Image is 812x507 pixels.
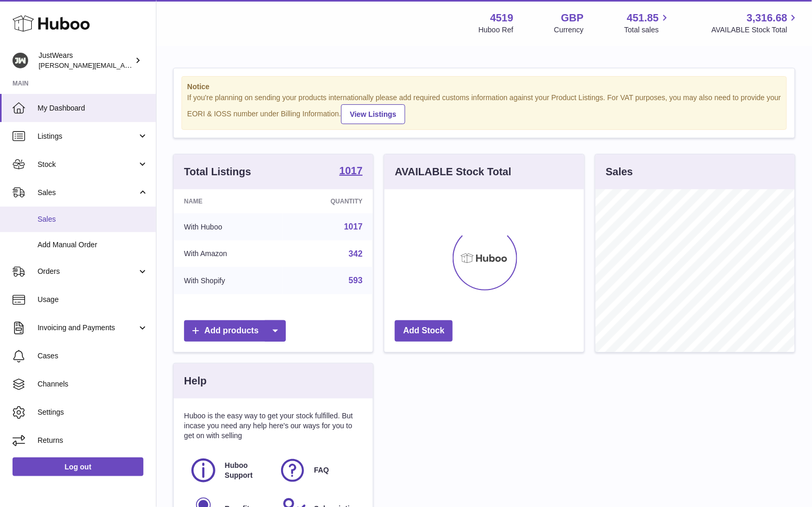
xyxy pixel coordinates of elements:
[39,51,132,70] div: JustWears
[184,320,286,342] a: Add products
[38,267,137,276] span: Orders
[38,323,137,333] span: Invoicing and Payments
[38,214,148,224] span: Sales
[344,222,363,231] a: 1017
[711,11,799,35] a: 3,316.68 AVAILABLE Stock Total
[13,53,28,68] img: josh@just-wears.com
[479,25,514,35] div: Huboo Ref
[38,240,148,250] span: Add Manual Order
[38,160,137,170] span: Stock
[747,11,787,25] span: 3,316.68
[38,407,148,417] span: Settings
[624,11,671,35] a: 451.85 Total sales
[395,165,511,179] h3: AVAILABLE Stock Total
[184,411,362,441] p: Huboo is the easy way to get your stock fulfilled. But incase you need any help here's our ways f...
[174,213,283,240] td: With Huboo
[13,457,143,476] a: Log out
[278,456,357,485] a: FAQ
[341,104,405,124] a: View Listings
[711,25,799,35] span: AVAILABLE Stock Total
[624,25,671,35] span: Total sales
[184,374,207,388] h3: Help
[561,11,584,25] strong: GBP
[38,103,148,113] span: My Dashboard
[184,165,251,179] h3: Total Listings
[174,267,283,294] td: With Shopify
[606,165,633,179] h3: Sales
[283,189,373,213] th: Quantity
[174,240,283,268] td: With Amazon
[627,11,659,25] span: 451.85
[349,249,363,258] a: 342
[38,188,137,198] span: Sales
[38,436,148,445] span: Returns
[174,189,283,213] th: Name
[187,82,781,92] strong: Notice
[225,461,267,480] span: Huboo Support
[38,379,148,389] span: Channels
[39,61,209,69] span: [PERSON_NAME][EMAIL_ADDRESS][DOMAIN_NAME]
[314,465,329,475] span: FAQ
[490,11,514,25] strong: 4519
[395,320,453,342] a: Add Stock
[554,25,584,35] div: Currency
[187,93,781,124] div: If you're planning on sending your products internationally please add required customs informati...
[340,165,363,176] strong: 1017
[38,295,148,305] span: Usage
[189,456,268,485] a: Huboo Support
[38,131,137,141] span: Listings
[38,351,148,361] span: Cases
[340,165,363,178] a: 1017
[349,276,363,285] a: 593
